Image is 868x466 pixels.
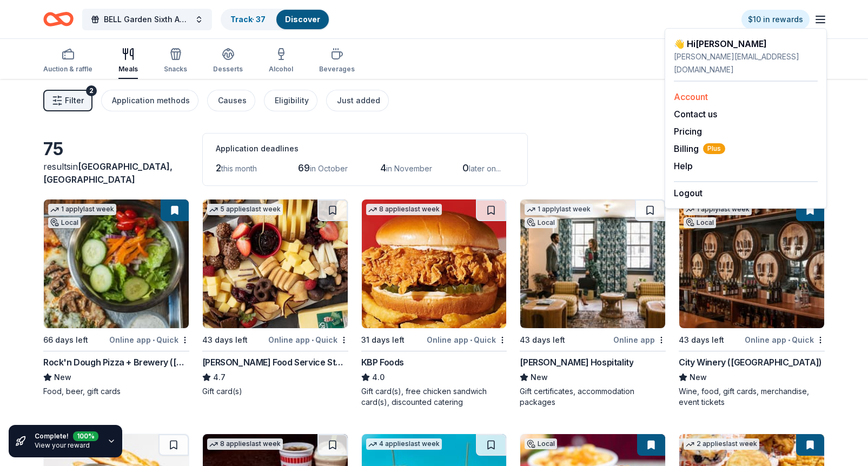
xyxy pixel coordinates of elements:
[674,50,818,76] div: [PERSON_NAME][EMAIL_ADDRESS][DOMAIN_NAME]
[462,162,469,174] span: 0
[202,199,348,397] a: Image for Gordon Food Service Store5 applieslast week43 days leftOnline app•Quick[PERSON_NAME] Fo...
[312,336,314,344] span: •
[674,108,717,121] button: Contact us
[73,429,98,439] div: 100 %
[216,142,514,155] div: Application deadlines
[43,199,189,397] a: Image for Rock'n Dough Pizza + Brewery (Nashville)1 applylast weekLocal66 days leftOnline app•Qui...
[275,94,309,107] div: Eligibility
[520,199,666,408] a: Image for Oliver Hospitality1 applylast weekLocal43 days leftOnline app[PERSON_NAME] HospitalityN...
[361,334,405,347] div: 31 days left
[361,199,507,408] a: Image for KBP Foods8 applieslast week31 days leftOnline app•QuickKBP Foods4.0Gift card(s), free c...
[674,187,703,199] button: Logout
[54,371,71,384] span: New
[310,164,348,173] span: in October
[43,161,173,185] span: [GEOGRAPHIC_DATA], [GEOGRAPHIC_DATA]
[207,90,255,111] button: Causes
[109,333,189,347] div: Online app Quick
[43,161,173,185] span: in
[690,371,707,384] span: New
[674,91,708,102] a: Account
[164,43,187,79] button: Snacks
[679,334,724,347] div: 43 days left
[35,431,98,441] div: Complete!
[386,164,432,173] span: in November
[221,9,330,30] button: Track· 37Discover
[674,37,818,50] div: 👋 Hi [PERSON_NAME]
[362,199,507,328] img: Image for KBP Foods
[366,438,442,450] div: 4 applies last week
[207,438,283,450] div: 8 applies last week
[264,90,317,111] button: Eligibility
[531,371,548,384] span: New
[153,336,155,344] span: •
[520,386,666,408] div: Gift certificates, accommodation packages
[221,164,257,173] span: this month
[101,90,198,111] button: Application methods
[43,65,92,74] div: Auction & raffle
[674,142,725,155] button: BillingPlus
[65,94,84,107] span: Filter
[679,386,825,408] div: Wine, food, gift cards, merchandise, event tickets
[268,333,348,347] div: Online app Quick
[118,65,138,74] div: Meals
[337,94,380,107] div: Just added
[43,160,189,186] div: results
[48,217,81,228] div: Local
[520,334,565,347] div: 43 days left
[43,356,189,369] div: Rock'n Dough Pizza + Brewery ([GEOGRAPHIC_DATA])
[525,438,557,449] div: Local
[366,204,442,215] div: 8 applies last week
[43,90,92,111] button: Filter2
[298,162,310,174] span: 69
[43,138,189,160] div: 75
[202,334,248,347] div: 43 days left
[703,143,725,154] span: Plus
[520,356,633,369] div: [PERSON_NAME] Hospitality
[674,142,725,155] span: Billing
[213,371,226,384] span: 4.7
[269,65,293,74] div: Alcohol
[372,371,385,384] span: 4.0
[319,43,355,79] button: Beverages
[216,162,221,174] span: 2
[35,441,90,449] a: View your reward
[104,13,190,26] span: BELL Garden Sixth Annual Virtual Auction
[326,90,389,111] button: Just added
[230,15,266,24] a: Track· 37
[202,386,348,397] div: Gift card(s)
[613,333,666,347] div: Online app
[788,336,790,344] span: •
[427,333,507,347] div: Online app Quick
[684,438,759,450] div: 2 applies last week
[43,6,74,32] a: Home
[43,43,92,79] button: Auction & raffle
[86,85,97,96] div: 2
[361,386,507,408] div: Gift card(s), free chicken sandwich card(s), discounted catering
[82,9,212,30] button: BELL Garden Sixth Annual Virtual Auction
[44,199,189,328] img: Image for Rock'n Dough Pizza + Brewery (Nashville)
[525,204,593,215] div: 1 apply last week
[203,199,348,328] img: Image for Gordon Food Service Store
[745,333,825,347] div: Online app Quick
[679,199,824,328] img: Image for City Winery (Nashville)
[741,10,810,29] a: $10 in rewards
[470,336,472,344] span: •
[43,334,88,347] div: 66 days left
[48,204,116,215] div: 1 apply last week
[679,199,825,408] a: Image for City Winery (Nashville)1 applylast weekLocal43 days leftOnline app•QuickCity Winery ([G...
[380,162,386,174] span: 4
[112,94,190,107] div: Application methods
[469,164,501,173] span: later on...
[218,94,247,107] div: Causes
[202,356,348,369] div: [PERSON_NAME] Food Service Store
[525,217,557,228] div: Local
[679,356,822,369] div: City Winery ([GEOGRAPHIC_DATA])
[118,43,138,79] button: Meals
[43,386,189,397] div: Food, beer, gift cards
[319,65,355,74] div: Beverages
[164,65,187,74] div: Snacks
[674,159,693,172] button: Help
[684,204,752,215] div: 1 apply last week
[361,356,404,369] div: KBP Foods
[520,199,665,328] img: Image for Oliver Hospitality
